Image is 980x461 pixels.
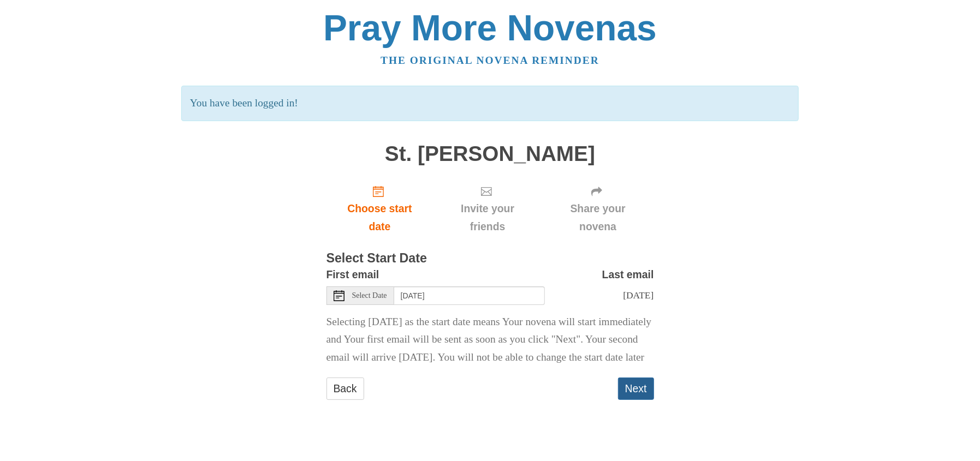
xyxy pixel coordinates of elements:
span: Share your novena [553,200,643,236]
h1: St. [PERSON_NAME] [326,142,654,166]
label: Last email [602,266,654,284]
span: Invite your friends [444,200,531,236]
a: Choose start date [326,176,433,241]
a: Back [326,378,364,400]
div: Click "Next" to confirm your start date first. [542,176,654,241]
span: Choose start date [337,200,423,236]
span: [DATE] [623,290,654,301]
input: Use the arrow keys to pick a date [394,286,545,305]
div: Click "Next" to confirm your start date first. [433,176,542,241]
p: You have been logged in! [181,86,799,121]
a: Pray More Novenas [323,8,657,48]
p: Selecting [DATE] as the start date means Your novena will start immediately and Your first email ... [326,313,654,367]
span: Select Date [352,292,387,300]
label: First email [326,266,379,284]
button: Next [618,378,654,400]
a: The original novena reminder [381,55,599,66]
h3: Select Start Date [326,252,654,266]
